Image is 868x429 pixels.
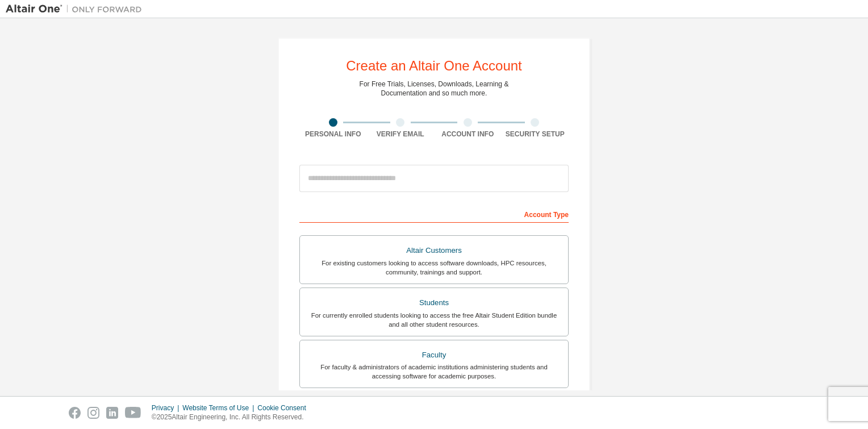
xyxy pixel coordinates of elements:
img: instagram.svg [87,407,99,419]
div: Altair Customers [307,243,561,259]
div: Website Terms of Use [182,403,257,413]
img: linkedin.svg [106,407,118,419]
div: For currently enrolled students looking to access the free Altair Student Edition bundle and all ... [307,311,561,329]
div: Privacy [152,403,182,413]
img: facebook.svg [69,407,81,419]
div: For Free Trials, Licenses, Downloads, Learning & Documentation and so much more. [360,80,509,98]
img: Altair One [6,3,148,15]
div: Students [307,295,561,311]
div: Account Info [434,130,502,139]
div: Create an Altair One Account [346,59,522,73]
img: youtube.svg [125,407,141,419]
p: © 2025 Altair Engineering, Inc. All Rights Reserved. [152,413,313,422]
div: For existing customers looking to access software downloads, HPC resources, community, trainings ... [307,259,561,277]
div: Verify Email [367,130,435,139]
div: For faculty & administrators of academic institutions administering students and accessing softwa... [307,363,561,381]
div: Cookie Consent [257,403,312,413]
div: Account Type [299,205,569,223]
div: Faculty [307,347,561,363]
div: Security Setup [502,130,569,139]
div: Personal Info [299,130,367,139]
